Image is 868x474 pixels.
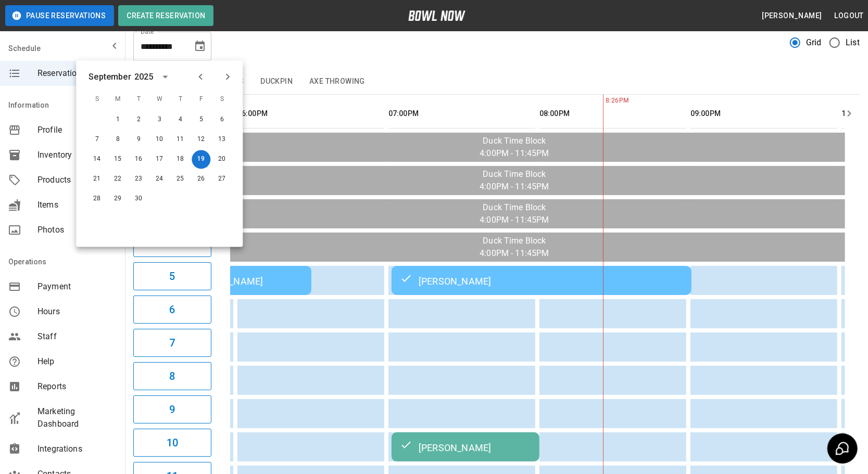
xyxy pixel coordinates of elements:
[388,99,535,129] th: 07:00PM
[212,150,231,169] button: Sep 20, 2025
[133,262,211,290] button: 5
[37,67,117,80] span: Reservations
[37,355,117,368] span: Help
[108,150,127,169] button: Sep 15, 2025
[167,434,178,451] h6: 10
[89,71,131,83] div: September
[129,170,148,189] button: Sep 23, 2025
[192,131,210,149] button: Sep 12, 2025
[37,380,117,393] span: Reports
[134,71,154,83] div: 2025
[806,36,822,49] span: Grid
[400,441,531,453] div: [PERSON_NAME]
[133,69,860,94] div: inventory tabs
[400,274,683,287] div: [PERSON_NAME]
[37,405,117,430] span: Marketing Dashboard
[192,89,210,110] span: F
[171,111,190,130] button: Sep 4, 2025
[37,443,117,455] span: Integrations
[212,170,231,189] button: Sep 27, 2025
[150,170,169,189] button: Sep 24, 2025
[133,329,211,357] button: 7
[190,36,210,57] button: Choose date, selected date is Sep 19, 2025
[37,124,117,136] span: Profile
[171,170,190,189] button: Sep 25, 2025
[169,401,175,418] h6: 9
[87,150,106,169] button: Sep 14, 2025
[133,395,211,424] button: 9
[108,111,127,130] button: Sep 1, 2025
[37,199,117,211] span: Items
[603,96,606,106] span: 8:26PM
[171,131,190,149] button: Sep 11, 2025
[172,274,303,287] div: [PERSON_NAME]
[87,190,106,209] button: Sep 28, 2025
[171,150,190,169] button: Sep 18, 2025
[108,170,127,189] button: Sep 22, 2025
[212,111,231,130] button: Sep 6, 2025
[192,68,209,86] button: Previous month
[212,131,231,149] button: Sep 13, 2025
[5,5,114,26] button: Pause Reservations
[169,368,175,385] h6: 8
[408,10,466,21] img: logo
[37,174,117,186] span: Products
[37,224,117,236] span: Photos
[37,149,117,161] span: Inventory
[150,131,169,149] button: Sep 10, 2025
[150,150,169,169] button: Sep 17, 2025
[87,170,106,189] button: Sep 21, 2025
[301,69,373,94] button: Axe Throwing
[108,190,127,209] button: Sep 29, 2025
[37,330,117,343] span: Staff
[831,6,868,25] button: Logout
[87,89,106,110] span: S
[133,429,211,457] button: 10
[846,36,860,49] span: List
[37,305,117,318] span: Hours
[237,99,384,129] th: 06:00PM
[192,150,210,169] button: Sep 19, 2025
[171,89,190,110] span: T
[192,170,210,189] button: Sep 26, 2025
[156,68,174,86] button: calendar view is open, switch to year view
[252,69,301,94] button: Duckpin
[87,131,106,149] button: Sep 7, 2025
[192,111,210,130] button: Sep 5, 2025
[169,268,175,285] h6: 5
[133,296,211,324] button: 6
[129,89,148,110] span: T
[108,89,127,110] span: M
[37,280,117,293] span: Payment
[758,6,826,25] button: [PERSON_NAME]
[118,5,213,26] button: Create Reservation
[129,111,148,130] button: Sep 2, 2025
[219,68,236,86] button: Next month
[133,362,211,390] button: 8
[169,335,175,351] h6: 7
[212,89,231,110] span: S
[150,89,169,110] span: W
[129,150,148,169] button: Sep 16, 2025
[169,301,175,318] h6: 6
[150,111,169,130] button: Sep 3, 2025
[108,131,127,149] button: Sep 8, 2025
[129,190,148,209] button: Sep 30, 2025
[129,131,148,149] button: Sep 9, 2025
